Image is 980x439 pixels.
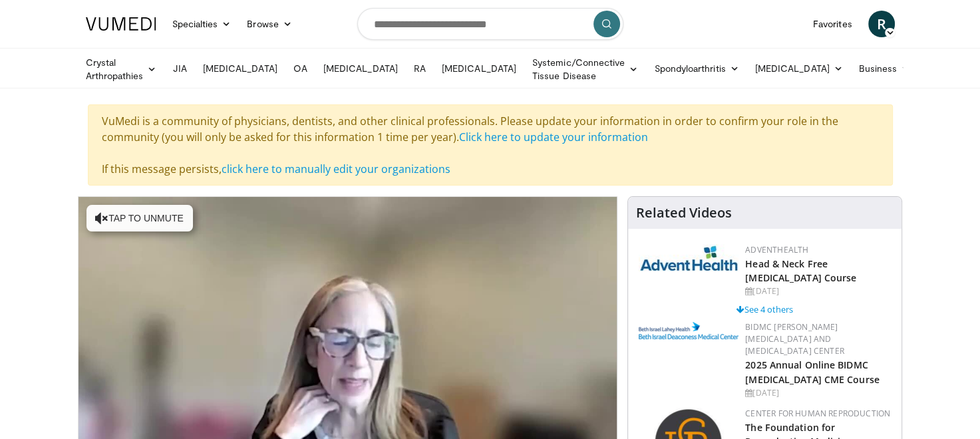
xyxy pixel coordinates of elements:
a: [MEDICAL_DATA] [315,55,406,82]
a: Click here to update your information [459,130,648,144]
div: [DATE] [745,387,891,399]
a: click here to manually edit your organizations [222,162,450,176]
h4: Related Videos [636,205,732,221]
img: c96b19ec-a48b-46a9-9095-935f19585444.png.150x105_q85_autocrop_double_scale_upscale_version-0.2.png [639,322,738,339]
a: AdventHealth [745,244,808,255]
input: Search topics, interventions [357,8,623,40]
a: Crystal Arthropathies [78,56,165,82]
a: Center for Human Reproduction [745,408,890,419]
a: Spondyloarthritis [646,55,746,82]
a: Specialties [164,11,240,37]
div: [DATE] [745,285,891,297]
a: R [868,11,895,37]
a: Business [851,55,919,82]
img: VuMedi Logo [86,17,156,31]
a: See 4 others [736,303,793,315]
a: Browse [239,11,300,37]
div: VuMedi is a community of physicians, dentists, and other clinical professionals. Please update yo... [88,104,893,186]
img: 5c3c682d-da39-4b33-93a5-b3fb6ba9580b.jpg.150x105_q85_autocrop_double_scale_upscale_version-0.2.jpg [639,244,738,271]
a: RA [406,55,434,82]
a: Favorites [805,11,860,37]
a: JIA [165,55,195,82]
a: [MEDICAL_DATA] [195,55,285,82]
a: BIDMC [PERSON_NAME][MEDICAL_DATA] and [MEDICAL_DATA] Center [745,321,844,357]
button: Tap to unmute [86,205,193,231]
a: [MEDICAL_DATA] [434,55,524,82]
a: Systemic/Connective Tissue Disease [524,56,646,82]
a: Head & Neck Free [MEDICAL_DATA] Course [745,257,856,284]
a: [MEDICAL_DATA] [747,55,851,82]
a: OA [285,55,315,82]
a: 2025 Annual Online BIDMC [MEDICAL_DATA] CME Course [745,359,880,385]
